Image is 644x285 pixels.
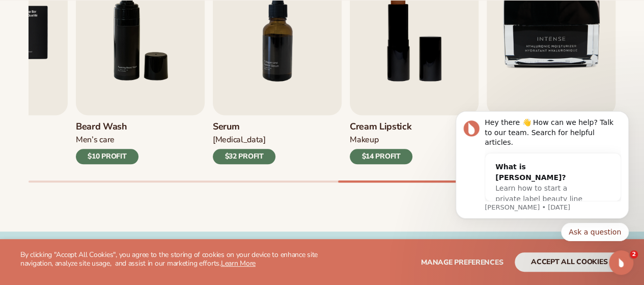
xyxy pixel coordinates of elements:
div: $10 PROFIT [76,149,138,164]
span: Manage preferences [421,257,503,267]
div: $14 PROFIT [350,149,412,164]
h3: Beard Wash [76,121,138,133]
div: [MEDICAL_DATA] [213,135,275,145]
div: $32 PROFIT [213,149,275,164]
span: 2 [630,250,638,258]
p: By clicking "Accept All Cookies", you agree to the storing of cookies on your device to enhance s... [20,251,322,268]
div: Men’s Care [76,135,138,145]
a: Learn More [221,258,256,268]
button: Manage preferences [421,252,503,272]
iframe: Intercom notifications message [440,89,644,257]
h3: Serum [213,121,275,133]
div: Makeup [350,135,412,145]
h3: Cream Lipstick [350,121,412,133]
iframe: Intercom live chat [609,250,633,275]
button: accept all cookies [515,252,624,272]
